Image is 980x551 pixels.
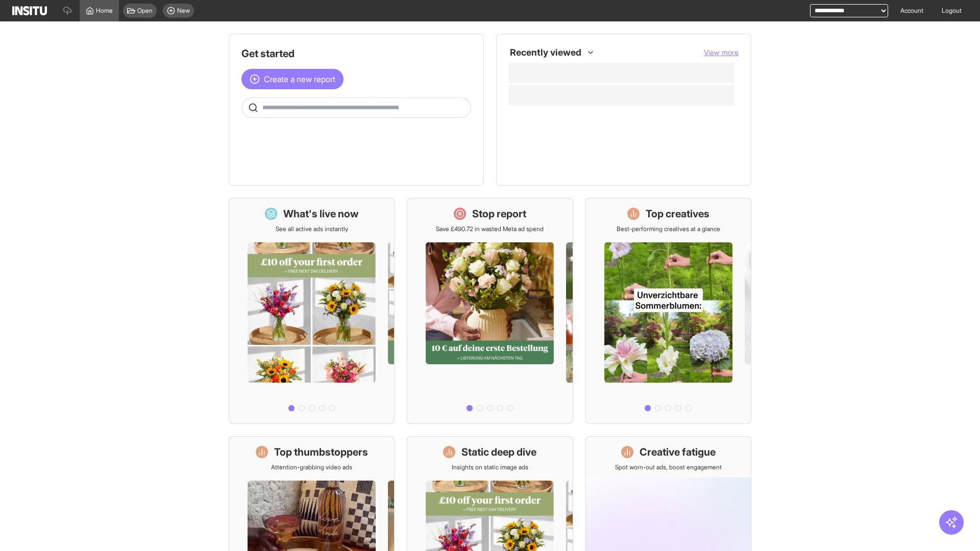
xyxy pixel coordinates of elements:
div: Insights [513,157,525,169]
img: Logo [12,6,47,15]
h1: Get started [241,46,471,61]
h1: Top creatives [646,207,709,221]
button: Create a new report [241,69,344,89]
span: Open [137,7,153,15]
a: What's live nowSee all active ads instantly [229,198,395,424]
button: View more [704,47,739,58]
span: New [177,7,190,15]
span: Home [96,7,113,15]
span: Create a new report [264,73,335,85]
h1: Top thumbstoppers [274,445,368,459]
span: Static Deep Dive [531,136,730,144]
h1: Static deep dive [461,445,536,459]
p: Best-performing creatives at a glance [617,225,720,233]
p: Insights on static image ads [452,463,528,471]
a: Top creativesBest-performing creatives at a glance [585,198,751,424]
p: Attention-grabbing video ads [271,463,352,471]
p: See all active ads instantly [276,225,348,233]
div: Insights [513,112,525,124]
span: Creative Fatigue [Beta] [531,159,596,167]
h1: What's live now [283,207,359,221]
span: Creative Fatigue [Beta] [531,159,730,167]
div: Insights [513,134,525,146]
span: Top thumbstoppers [531,114,585,122]
span: Top thumbstoppers [531,114,730,122]
h1: Stop report [472,207,526,221]
a: Stop reportSave £490.72 in wasted Meta ad spend [407,198,573,424]
p: Save £490.72 in wasted Meta ad spend [436,225,544,233]
span: Static Deep Dive [531,136,577,144]
span: View more [704,48,739,57]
